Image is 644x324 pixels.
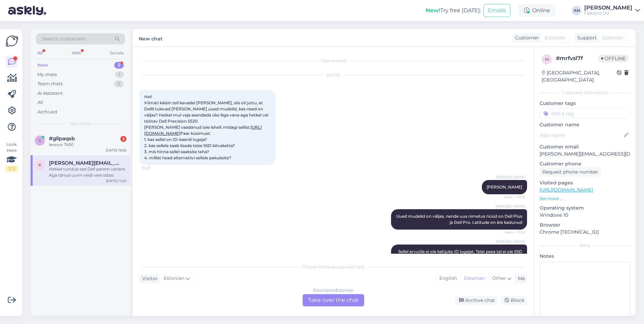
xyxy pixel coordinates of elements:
[5,141,18,172] div: Look Here
[603,34,623,41] span: Estonian
[114,80,124,87] div: 0
[556,54,598,62] div: # mrfvsl7f
[545,57,549,62] span: m
[37,99,43,106] div: All
[584,5,640,16] a: [PERSON_NAME]Fleksont OÜ
[484,4,510,17] button: Emails
[540,221,630,229] p: Browser
[70,49,82,57] div: Web
[455,296,498,305] div: Archive chat
[139,72,527,78] div: [DATE]
[114,62,124,69] div: 2
[512,34,539,41] div: Customer
[139,33,163,42] label: New chat
[70,121,91,127] span: New chats
[120,136,126,142] div: 3
[499,195,525,200] span: Seen ✓ 11:09
[496,204,525,209] span: [PERSON_NAME]
[499,230,525,235] span: Seen ✓ 11:10
[139,275,158,282] div: Visitor
[584,5,632,11] div: [PERSON_NAME]
[496,175,525,180] span: [PERSON_NAME]
[540,204,630,212] p: Operating system
[164,275,184,282] span: Estonian
[38,162,41,167] span: k
[38,138,41,143] span: g
[540,100,630,107] p: Customer tags
[49,166,126,178] div: Hetkel tundub see Dell parem variant. Aga tänud uurin veidi veel edasi.
[115,71,124,78] div: 1
[426,7,440,14] b: New!
[540,108,630,119] input: Add a tag
[5,166,18,172] div: 2 / 3
[515,275,525,282] div: Me
[49,142,126,148] div: lenovo T450
[139,58,527,64] div: Chat started
[540,143,630,150] p: Customer email
[540,179,630,186] p: Visited pages
[542,69,617,84] div: [GEOGRAPHIC_DATA], [GEOGRAPHIC_DATA]
[487,184,522,190] span: [PERSON_NAME]
[37,62,48,69] div: New
[496,239,525,244] span: [PERSON_NAME]
[49,136,75,142] span: #gllpaqsb
[436,273,460,284] div: English
[42,35,85,42] span: Search customers
[575,34,597,41] div: Support
[5,35,18,48] img: Askly Logo
[540,196,630,202] p: See more ...
[37,109,57,115] div: Archived
[106,148,126,153] div: [DATE] 16:56
[540,167,601,177] div: Request phone number
[540,253,630,260] p: Notes
[144,94,269,160] span: Hei! Viimati käisin teil kevadel [PERSON_NAME], siis oli juttu, et Dellil tulevad [PERSON_NAME] u...
[501,296,527,305] div: Block
[584,11,632,16] div: Fleksont OÜ
[540,212,630,219] p: Windows 10
[540,160,630,167] p: Customer phone
[519,4,556,17] div: Online
[540,229,630,236] p: Chrome [TECHNICAL_ID]
[460,273,488,284] div: Estonian
[492,275,506,281] span: Other
[540,131,623,139] input: Add name
[37,71,57,78] div: My chats
[396,214,523,225] span: Uued mudelid on väljas, nende uus nimetus nüüd on Dell Plus ja Dell Pro. Latitude on ära kadunud
[108,49,125,57] div: Socials
[36,49,44,57] div: All
[598,55,628,62] span: Offline
[139,264,527,270] div: Choose the language and reply
[572,6,581,15] div: AN
[398,249,523,266] span: Sellel arvutile ei ole kahjuks ID lugejat, Teist pesa tal ei ole SSD jaoks, Kuna tegu on tellitav...
[106,178,126,183] div: [DATE] 11:20
[540,150,630,158] p: [PERSON_NAME][EMAIL_ADDRESS][DOMAIN_NAME]
[540,90,630,96] div: Customer information
[49,160,120,166] span: kalmer@eht.ee
[540,242,630,249] div: Extra
[540,121,630,128] p: Customer name
[426,6,481,15] div: Try free [DATE]:
[141,165,167,170] span: 10:43
[545,34,565,41] span: Estonian
[303,294,364,306] div: Take over the chat
[540,187,593,193] a: [URL][DOMAIN_NAME]
[37,80,63,87] div: Team chats
[37,90,63,97] div: AI Assistant
[313,287,354,293] div: Estonian to Estonian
